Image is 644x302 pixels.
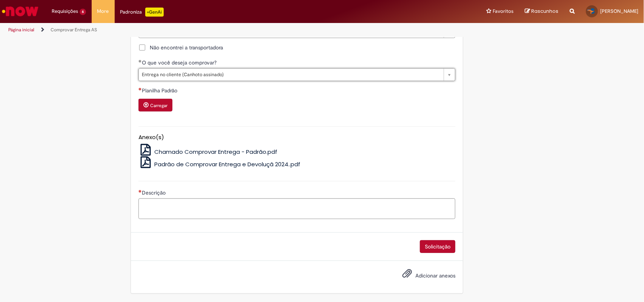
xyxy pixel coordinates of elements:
[150,44,223,51] span: Não encontrei a transportadora
[97,8,109,15] span: More
[142,189,167,196] span: Descrição
[154,160,300,168] span: Padrão de Comprovar Entrega e Devoluçã 2024..pdf
[52,8,78,15] span: Requisições
[525,8,558,15] a: Rascunhos
[150,103,168,109] small: Carregar
[6,23,424,37] ul: Trilhas de página
[80,9,86,15] span: 6
[138,134,455,141] h5: Anexo(s)
[154,148,277,156] span: Chamado Comprovar Entrega - Padrão.pdf
[400,267,414,284] button: Adicionar anexos
[420,240,455,253] button: Solicitação
[138,60,142,63] span: Obrigatório Preenchido
[51,27,97,33] a: Comprovar Entrega AS
[493,8,513,15] span: Favoritos
[120,8,164,17] div: Padroniza
[142,87,179,94] span: Planilha Padrão
[138,87,142,90] span: Necessários
[142,69,440,81] span: Entrega no cliente (Canhoto assinado)
[145,8,164,17] p: +GenAi
[138,190,142,193] span: Necessários
[1,4,40,19] img: ServiceNow
[415,272,455,279] span: Adicionar anexos
[138,148,277,156] a: Chamado Comprovar Entrega - Padrão.pdf
[138,99,172,112] button: Carregar anexo de Planilha Padrão Required
[8,27,34,33] a: Página inicial
[142,59,218,66] span: O que você deseja comprovar?
[531,8,558,15] span: Rascunhos
[138,198,455,219] textarea: Descrição
[600,8,638,14] span: [PERSON_NAME]
[138,160,300,168] a: Padrão de Comprovar Entrega e Devoluçã 2024..pdf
